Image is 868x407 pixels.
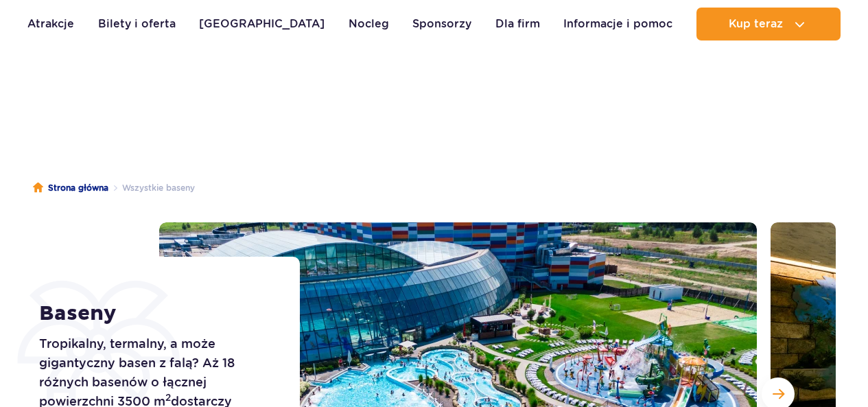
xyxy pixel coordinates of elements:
h1: Baseny [39,301,269,326]
a: Sponsorzy [412,8,471,40]
a: Atrakcje [27,8,74,40]
sup: 2 [165,392,171,403]
a: Dla firm [495,8,540,40]
button: Kup teraz [696,8,841,40]
a: Bilety i oferta [98,8,176,40]
a: Strona główna [33,181,108,195]
a: Informacje i pomoc [563,8,672,40]
a: [GEOGRAPHIC_DATA] [199,8,325,40]
li: Wszystkie baseny [108,181,195,195]
a: Nocleg [349,8,389,40]
span: Kup teraz [729,18,783,30]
